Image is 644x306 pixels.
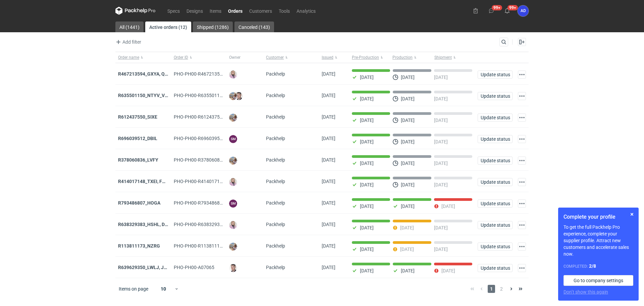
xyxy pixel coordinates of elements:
[229,157,237,165] img: Michał Palasek
[628,210,636,218] button: Skip for now
[174,55,188,60] span: Order ID
[225,7,246,15] a: Orders
[360,268,374,273] p: [DATE]
[118,114,157,120] a: R612437550_SIXE
[322,157,335,163] span: 20/08/2025
[174,157,238,163] span: PHO-PH00-R378060836_LVFY
[229,178,237,186] img: Klaudia Wiśniewska
[234,21,274,32] a: Canceled (143)
[481,115,509,120] span: Update status
[153,284,174,294] div: 10
[481,72,509,77] span: Update status
[518,5,529,16] button: AD
[518,221,526,229] button: Actions
[115,7,156,15] svg: Packhelp Pro
[401,204,415,209] p: [DATE]
[174,265,214,270] span: PHO-PH00-A07065
[478,178,513,186] button: Update status
[114,38,142,46] button: Add filter
[174,114,237,120] span: PHO-PH00-R612437550_SIXE
[400,225,414,230] p: [DATE]
[118,157,158,163] strong: R378060836_LVFY
[478,264,513,272] button: Update status
[174,200,240,206] span: PHO-PH00-R793486807_HOGA
[119,286,148,292] span: Items on page
[193,21,233,32] a: Shipped (1286)
[183,7,206,15] a: Designs
[118,71,174,77] a: R467213594_GXYA, QYSN
[518,264,526,272] button: Actions
[478,157,513,165] button: Update status
[174,93,253,98] span: PHO-PH00-R635501150_NTYV_VNSV
[518,92,526,100] button: Actions
[488,285,495,293] span: 1
[266,157,285,163] span: Packhelp
[229,114,237,122] img: Michał Palasek
[478,71,513,79] button: Update status
[441,268,455,273] p: [DATE]
[118,200,160,206] a: R793486807_HOGA
[229,71,237,79] img: Klaudia Wiśniewska
[502,5,513,16] button: 99+
[246,7,275,15] a: Customers
[434,96,448,101] p: [DATE]
[322,179,335,184] span: 12/08/2025
[401,182,415,187] p: [DATE]
[478,221,513,229] button: Update status
[322,222,335,227] span: 12/08/2025
[118,179,185,184] a: R414017148_TXEI, FODU, EARC
[118,243,160,249] a: R113811173_NZRG
[481,158,509,163] span: Update status
[481,223,509,227] span: Update status
[275,7,293,15] a: Tools
[171,52,227,63] button: Order ID
[434,225,448,230] p: [DATE]
[164,7,183,15] a: Specs
[266,265,285,270] span: Packhelp
[229,243,237,251] img: Michał Palasek
[401,268,415,273] p: [DATE]
[118,93,174,98] a: R635501150_NTYV_VNSV
[115,52,171,63] button: Order name
[322,114,335,120] span: 26/08/2025
[401,75,415,80] p: [DATE]
[229,92,237,100] img: Michał Palasek
[229,55,240,60] span: Owner
[235,92,243,100] img: Maciej Sikora
[360,182,374,187] p: [DATE]
[174,179,265,184] span: PHO-PH00-R414017148_TXEI,-FODU,-EARC
[434,118,448,123] p: [DATE]
[118,222,174,227] strong: R638329383_HSHL, DETO
[118,136,157,141] strong: R696039512_DBIL
[174,222,253,227] span: PHO-PH00-R638329383_HSHL,-DETO
[360,225,374,230] p: [DATE]
[434,139,448,144] p: [DATE]
[401,139,415,144] p: [DATE]
[392,55,413,60] span: Production
[486,5,497,16] button: 99+
[360,247,374,252] p: [DATE]
[434,75,448,80] p: [DATE]
[229,221,237,229] img: Klaudia Wiśniewska
[118,265,174,270] strong: R639629350_LWLJ, JGWC
[229,264,237,272] img: Maciej Sikora
[481,201,509,206] span: Update status
[266,93,285,98] span: Packhelp
[500,38,521,46] input: Search
[118,55,139,60] span: Order name
[322,55,333,60] span: Issued
[518,178,526,186] button: Actions
[563,263,633,270] div: Completed:
[266,200,285,206] span: Packhelp
[433,52,475,63] button: Shipment
[206,7,225,15] a: Items
[434,247,448,252] p: [DATE]
[518,114,526,122] button: Actions
[266,179,285,184] span: Packhelp
[401,161,415,166] p: [DATE]
[401,118,415,123] p: [DATE]
[229,135,237,143] figcaption: SM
